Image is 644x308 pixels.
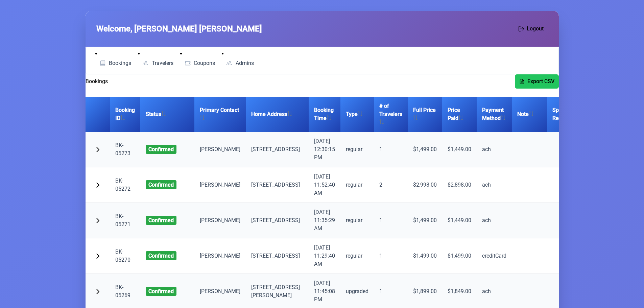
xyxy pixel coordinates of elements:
[194,132,246,167] td: [PERSON_NAME]
[109,61,131,66] span: Bookings
[86,77,108,86] h2: Bookings
[194,61,215,66] span: Coupons
[146,145,176,154] span: confirmed
[246,203,309,238] td: [STREET_ADDRESS]
[222,58,258,69] a: Admins
[527,77,554,86] span: Export CSV
[477,238,512,274] td: creditCard
[408,167,442,203] td: $2,998.00
[374,238,408,274] td: 1
[146,180,176,189] span: confirmed
[194,238,246,274] td: [PERSON_NAME]
[340,97,374,132] th: Type
[408,238,442,274] td: $1,499.00
[340,203,374,238] td: regular
[408,97,442,132] th: Full Price
[374,97,408,132] th: # of Travelers
[194,167,246,203] td: [PERSON_NAME]
[115,142,130,157] a: BK-05273
[442,97,477,132] th: Price Paid
[194,203,246,238] td: [PERSON_NAME]
[477,203,512,238] td: ach
[477,97,512,132] th: Payment Method
[515,74,559,89] button: Export CSV
[95,50,136,69] li: Bookings
[442,203,477,238] td: $1,449.00
[374,167,408,203] td: 2
[309,238,340,274] td: [DATE] 11:29:40 AM
[246,167,309,203] td: [STREET_ADDRESS]
[547,97,598,132] th: Special Requests
[115,248,130,263] a: BK-05270
[527,25,544,33] span: Logout
[309,203,340,238] td: [DATE] 11:35:29 AM
[236,61,254,66] span: Admins
[442,167,477,203] td: $2,898.00
[180,50,219,69] li: Coupons
[138,58,177,69] a: Travelers
[374,203,408,238] td: 1
[309,132,340,167] td: [DATE] 12:30:15 PM
[96,23,262,35] span: Welcome, [PERSON_NAME] [PERSON_NAME]
[138,50,177,69] li: Travelers
[309,167,340,203] td: [DATE] 11:52:40 AM
[408,132,442,167] td: $1,499.00
[110,97,140,132] th: Booking ID
[246,132,309,167] td: [STREET_ADDRESS]
[115,177,130,192] a: BK-05272
[340,132,374,167] td: regular
[115,213,130,228] a: BK-05271
[442,132,477,167] td: $1,449.00
[340,167,374,203] td: regular
[374,132,408,167] td: 1
[477,132,512,167] td: ach
[246,238,309,274] td: [STREET_ADDRESS]
[340,238,374,274] td: regular
[246,97,309,132] th: Home Address
[194,97,246,132] th: Primary Contact
[152,61,173,66] span: Travelers
[140,97,194,132] th: Status
[309,97,340,132] th: Booking Time
[146,216,176,225] span: confirmed
[408,203,442,238] td: $1,499.00
[477,167,512,203] td: ach
[115,284,130,299] a: BK-05269
[146,287,176,296] span: confirmed
[146,251,176,260] span: confirmed
[222,50,258,69] li: Admins
[180,58,219,69] a: Coupons
[512,97,547,132] th: Note
[95,58,136,69] a: Bookings
[514,22,548,36] button: Logout
[442,238,477,274] td: $1,499.00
